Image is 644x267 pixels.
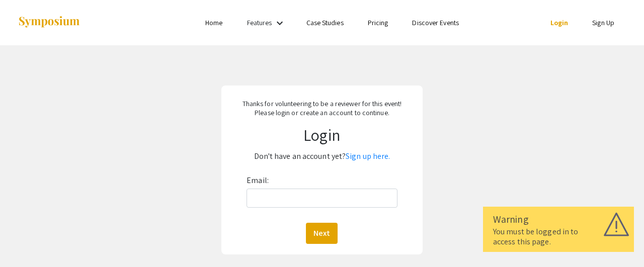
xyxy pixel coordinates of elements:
a: Sign Up [592,18,614,27]
a: Discover Events [412,18,459,27]
p: Don't have an account yet? [228,148,416,164]
div: Warning [493,212,624,227]
a: Case Studies [306,18,344,27]
a: Pricing [368,18,388,27]
a: Sign up here. [346,151,390,161]
p: Please login or create an account to continue. [228,108,416,117]
h1: Login [228,125,416,144]
label: Email: [247,172,269,189]
a: Login [550,18,569,27]
button: Next [306,223,338,244]
a: Features [247,18,272,27]
p: Thanks for volunteering to be a reviewer for this event! [228,99,416,108]
div: You must be logged in to access this page. [493,227,624,247]
a: Home [205,18,222,27]
mat-icon: Expand Features list [274,17,286,29]
img: Symposium by ForagerOne [18,16,80,29]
